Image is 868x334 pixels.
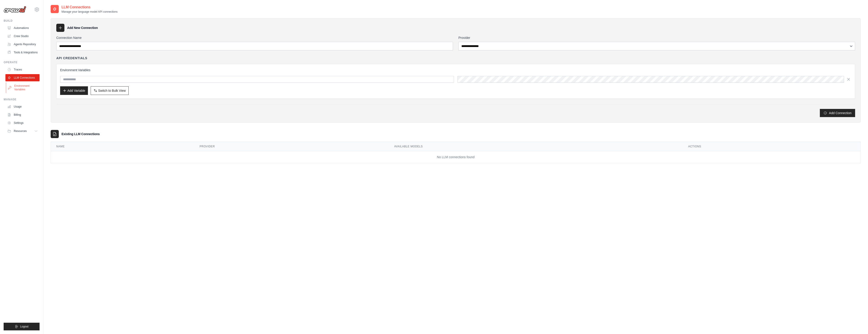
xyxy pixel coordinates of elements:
a: Agents Repository [5,41,40,48]
h2: LLM Connections [61,5,118,10]
span: Logout [20,325,28,328]
th: Name [51,142,194,151]
h3: Existing LLM Connections [61,132,100,136]
button: Add Connection [820,109,855,117]
span: Switch to Bulk View [98,88,126,93]
img: Logo [4,6,26,13]
label: Connection Name [56,35,453,40]
th: Actions [683,142,861,151]
button: Resources [5,127,40,135]
button: Switch to Bulk View [91,86,129,95]
a: LLM Connections [5,74,40,81]
button: Add Variable [60,86,88,95]
div: Operate [4,61,40,64]
td: No LLM connections found [51,151,861,163]
h3: Environment Variables [60,68,851,72]
div: Build [4,19,40,23]
a: Settings [5,119,40,127]
a: Billing [5,111,40,118]
a: Usage [5,103,40,110]
th: Available Models [389,142,683,151]
th: Provider [194,142,389,151]
a: Automations [5,24,40,32]
div: Manage [4,98,40,101]
button: Logout [4,323,40,330]
h4: API Credentials [56,56,87,60]
label: Provider [458,35,855,40]
a: Environment Variables [6,82,40,93]
a: Tools & Integrations [5,49,40,56]
a: Traces [5,66,40,73]
span: Resources [14,129,27,133]
h3: Add New Connection [67,26,98,30]
p: Manage your language model API connections [61,10,118,14]
a: Crew Studio [5,33,40,40]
